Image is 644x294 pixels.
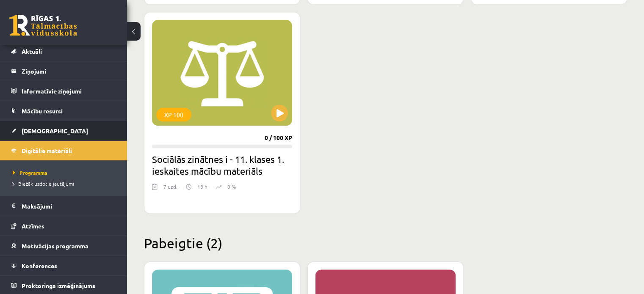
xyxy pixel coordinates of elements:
[11,216,116,236] a: Atzīmes
[22,242,88,250] span: Motivācijas programma
[22,262,57,269] span: Konferences
[22,107,63,115] span: Mācību resursi
[156,108,191,121] div: XP 100
[13,180,74,187] span: Biežāk uzdotie jautājumi
[11,141,116,160] a: Digitālie materiāli
[22,282,95,289] span: Proktoringa izmēģinājums
[9,15,77,36] a: Rīgas 1. Tālmācības vidusskola
[163,183,177,195] div: 7 uzd.
[152,153,292,177] h2: Sociālās zinātnes i - 11. klases 1. ieskaites mācību materiāls
[11,121,116,140] a: [DEMOGRAPHIC_DATA]
[22,47,42,55] span: Aktuāli
[11,256,116,275] a: Konferences
[22,196,116,216] legend: Maksājumi
[11,196,116,216] a: Maksājumi
[22,222,44,230] span: Atzīmes
[22,81,116,101] legend: Informatīvie ziņojumi
[197,183,207,190] p: 18 h
[13,169,119,176] a: Programma
[11,61,116,81] a: Ziņojumi
[144,235,627,251] h2: Pabeigtie (2)
[11,81,116,101] a: Informatīvie ziņojumi
[11,236,116,256] a: Motivācijas programma
[11,101,116,121] a: Mācību resursi
[22,147,72,154] span: Digitālie materiāli
[13,180,119,187] a: Biežāk uzdotie jautājumi
[11,41,116,61] a: Aktuāli
[227,183,236,190] p: 0 %
[13,169,47,176] span: Programma
[22,61,116,81] legend: Ziņojumi
[22,127,88,135] span: [DEMOGRAPHIC_DATA]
